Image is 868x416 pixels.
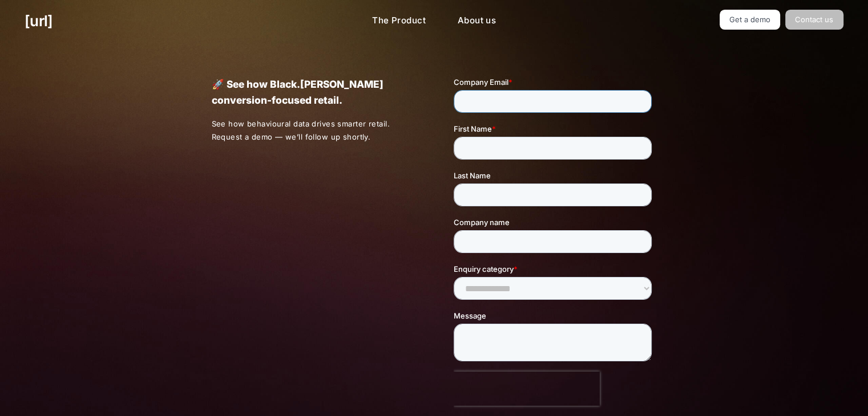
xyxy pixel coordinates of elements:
[211,76,414,108] p: 🚀 See how Black.[PERSON_NAME] conversion-focused retail.
[785,10,843,30] a: Contact us
[25,10,53,32] a: [URL]
[449,10,505,32] a: About us
[363,10,435,32] a: The Product
[720,10,781,30] a: Get a demo
[211,117,414,144] p: See how behavioural data drives smarter retail. Request a demo — we’ll follow up shortly.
